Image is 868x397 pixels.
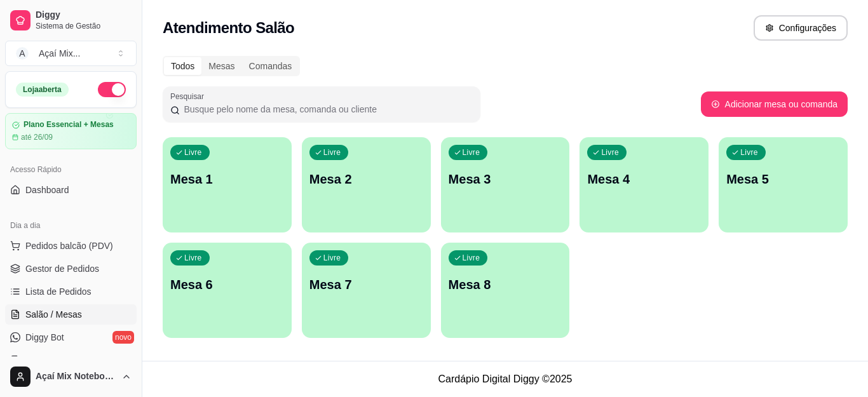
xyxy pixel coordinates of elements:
[170,276,284,293] p: Mesa 6
[726,170,840,188] p: Mesa 5
[5,259,137,279] a: Gestor de Pedidos
[5,281,137,302] a: Lista de Pedidos
[5,236,137,256] button: Pedidos balcão (PDV)
[441,243,570,338] button: LivreMesa 8
[25,239,113,252] span: Pedidos balcão (PDV)
[5,350,137,370] a: KDS
[309,276,423,293] p: Mesa 7
[25,262,99,275] span: Gestor de Pedidos
[309,170,423,188] p: Mesa 2
[163,18,294,38] h2: Atendimento Salão
[5,304,137,325] a: Salão / Mesas
[24,120,114,130] article: Plano Essencial + Mesas
[449,276,562,293] p: Mesa 8
[164,57,201,75] div: Todos
[463,147,480,158] p: Livre
[242,57,299,75] div: Comandas
[323,147,341,158] p: Livre
[719,137,848,232] button: LivreMesa 5
[601,147,619,158] p: Livre
[302,243,431,338] button: LivreMesa 7
[180,103,473,116] input: Pesquisar
[5,361,137,392] button: Açaí Mix Notebook novo
[587,170,701,188] p: Mesa 4
[740,147,758,158] p: Livre
[754,15,848,41] button: Configurações
[441,137,570,232] button: LivreMesa 3
[25,331,64,344] span: Diggy Bot
[5,327,137,347] a: Diggy Botnovo
[184,147,202,158] p: Livre
[449,170,562,188] p: Mesa 3
[36,371,116,382] span: Açaí Mix Notebook novo
[5,215,137,236] div: Dia a dia
[323,253,341,263] p: Livre
[16,47,29,60] span: A
[302,137,431,232] button: LivreMesa 2
[21,132,53,142] article: até 26/09
[36,21,132,31] span: Sistema de Gestão
[16,83,69,97] div: Loja aberta
[36,10,132,21] span: Diggy
[5,180,137,200] a: Dashboard
[201,57,241,75] div: Mesas
[170,91,208,102] label: Pesquisar
[142,361,868,397] footer: Cardápio Digital Diggy © 2025
[25,354,44,367] span: KDS
[98,82,126,97] button: Alterar Status
[25,285,92,298] span: Lista de Pedidos
[163,243,292,338] button: LivreMesa 6
[701,91,848,117] button: Adicionar mesa ou comanda
[184,253,202,263] p: Livre
[5,159,137,180] div: Acesso Rápido
[25,184,69,196] span: Dashboard
[170,170,284,188] p: Mesa 1
[5,113,137,149] a: Plano Essencial + Mesasaté 26/09
[5,5,137,36] a: DiggySistema de Gestão
[463,253,480,263] p: Livre
[25,308,82,321] span: Salão / Mesas
[163,137,292,232] button: LivreMesa 1
[580,137,709,232] button: LivreMesa 4
[39,47,80,60] div: Açaí Mix ...
[5,41,137,66] button: Select a team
